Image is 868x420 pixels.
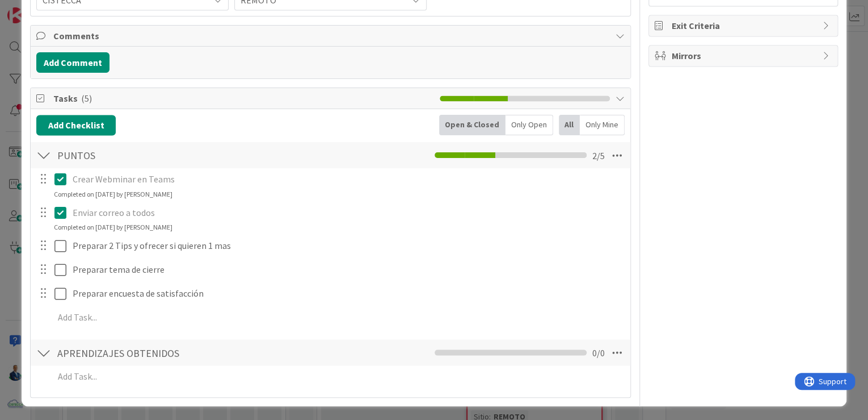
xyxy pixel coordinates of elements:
div: Only Mine [580,115,625,135]
span: ( 5 ) [81,93,92,104]
span: Exit Criteria [672,19,817,32]
div: All [559,115,580,135]
button: Add Checklist [36,115,116,135]
p: Enviar correo a todos [73,206,622,219]
span: Tasks [53,92,434,105]
div: Open & Closed [439,115,505,135]
div: Completed on [DATE] by [PERSON_NAME] [54,189,172,199]
p: Crear Webminar en Teams [73,172,622,185]
span: Support [24,2,52,15]
div: Completed on [DATE] by [PERSON_NAME] [54,222,172,232]
span: Mirrors [672,49,817,63]
span: 0 / 0 [592,346,605,359]
input: Add Checklist... [53,145,309,165]
span: 2 / 5 [592,148,605,162]
div: Only Open [505,115,553,135]
p: Preparar tema de cierre [73,263,622,276]
input: Add Checklist... [53,342,309,363]
p: Preparar encuesta de satisfacción [73,286,622,300]
span: Comments [53,29,610,43]
button: Add Comment [36,52,109,73]
p: Preparar 2 Tips y ofrecer si quieren 1 mas [73,239,622,252]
